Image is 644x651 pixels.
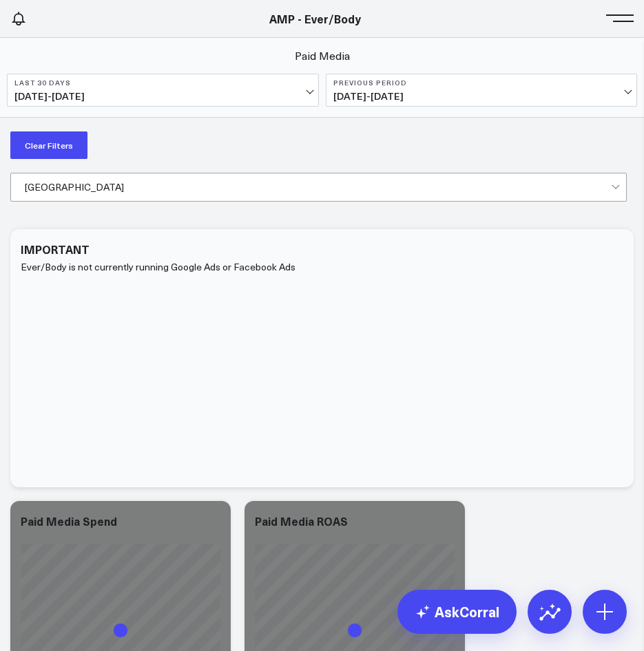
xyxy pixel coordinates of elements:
button: Clear Filters [10,131,87,159]
div: Paid Media Spend [21,513,117,529]
button: Previous Period[DATE]-[DATE] [326,74,638,107]
span: [DATE] - [DATE] [333,91,630,102]
button: Last 30 Days[DATE]-[DATE] [7,74,319,107]
div: IMPORTANT [21,242,90,257]
div: Ever/Body is not currently running Google Ads or Facebook Ads [21,259,623,473]
b: Previous Period [333,78,630,87]
b: Last 30 Days [14,78,311,87]
a: Paid Media [295,48,350,63]
span: [DATE] - [DATE] [14,91,311,102]
div: Paid Media ROAS [255,513,348,529]
a: AskCorral [397,590,517,634]
a: AMP - Ever/Body [269,11,361,26]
